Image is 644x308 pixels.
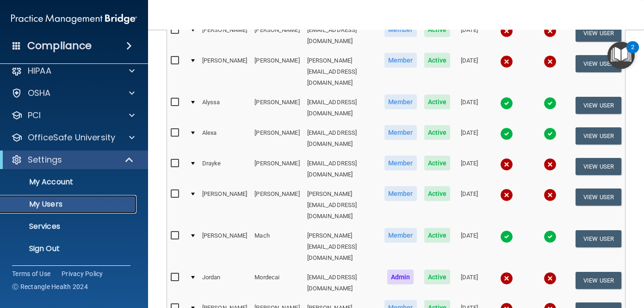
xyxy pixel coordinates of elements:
a: OfficeSafe University [11,132,135,143]
div: 2 [631,47,634,59]
a: PCI [11,110,135,121]
span: Member [384,22,417,37]
p: OSHA [28,88,51,99]
a: Settings [11,154,134,165]
td: [PERSON_NAME][EMAIL_ADDRESS][DOMAIN_NAME] [303,226,381,268]
td: Jordan [198,268,251,298]
img: tick.e7d51cea.svg [500,97,513,110]
img: cross.ca9f0e7f.svg [500,55,513,68]
span: Active [424,186,451,201]
td: [EMAIL_ADDRESS][DOMAIN_NAME] [303,123,381,154]
span: Active [424,94,451,109]
td: [PERSON_NAME] [251,51,303,93]
td: Mach [251,226,303,268]
td: [DATE] [454,123,485,154]
td: [PERSON_NAME] [251,20,303,51]
button: View User [576,272,621,289]
span: Active [424,270,451,284]
span: Ⓒ Rectangle Health 2024 [12,282,88,291]
td: [PERSON_NAME] [251,154,303,184]
span: Member [384,156,417,170]
span: Member [384,94,417,109]
td: [EMAIL_ADDRESS][DOMAIN_NAME] [303,154,381,184]
td: [PERSON_NAME][EMAIL_ADDRESS][DOMAIN_NAME] [303,184,381,226]
p: My Account [6,177,132,187]
button: View User [576,97,621,114]
td: [DATE] [454,51,485,93]
span: Member [384,186,417,201]
button: View User [576,55,621,72]
span: Admin [387,270,414,284]
td: [DATE] [454,226,485,268]
button: View User [576,189,621,206]
td: [PERSON_NAME] [251,93,303,123]
td: [DATE] [454,20,485,51]
td: [PERSON_NAME] [198,184,251,226]
img: cross.ca9f0e7f.svg [544,25,557,38]
button: View User [576,25,621,42]
img: cross.ca9f0e7f.svg [544,55,557,68]
span: Active [424,125,451,140]
a: OSHA [11,88,135,99]
td: Drayke [198,154,251,184]
td: Alexa [198,123,251,154]
img: cross.ca9f0e7f.svg [500,189,513,201]
p: HIPAA [28,65,51,76]
img: PMB logo [11,10,137,28]
p: Sign Out [6,244,132,253]
td: [EMAIL_ADDRESS][DOMAIN_NAME] [303,93,381,123]
img: tick.e7d51cea.svg [544,230,557,243]
img: tick.e7d51cea.svg [544,97,557,110]
p: Settings [28,154,62,165]
span: Active [424,228,451,243]
td: [PERSON_NAME] [198,51,251,93]
img: cross.ca9f0e7f.svg [544,189,557,201]
td: [EMAIL_ADDRESS][DOMAIN_NAME] [303,20,381,51]
p: My Users [6,200,132,209]
p: OfficeSafe University [28,132,115,143]
span: Active [424,53,451,68]
img: cross.ca9f0e7f.svg [500,272,513,285]
td: [DATE] [454,154,485,184]
button: View User [576,127,621,145]
a: Terms of Use [12,269,50,278]
img: cross.ca9f0e7f.svg [544,272,557,285]
td: [EMAIL_ADDRESS][DOMAIN_NAME] [303,268,381,298]
td: [PERSON_NAME] [198,226,251,268]
h4: Compliance [27,39,92,52]
a: HIPAA [11,65,135,76]
img: tick.e7d51cea.svg [544,127,557,140]
td: [PERSON_NAME] [198,20,251,51]
td: Mordecai [251,268,303,298]
a: Privacy Policy [62,269,103,278]
button: View User [576,230,621,247]
td: [PERSON_NAME] [251,123,303,154]
span: Active [424,156,451,170]
td: [PERSON_NAME][EMAIL_ADDRESS][DOMAIN_NAME] [303,51,381,93]
td: [DATE] [454,184,485,226]
td: Alyssa [198,93,251,123]
img: tick.e7d51cea.svg [500,230,513,243]
button: View User [576,158,621,175]
p: Services [6,222,132,231]
img: cross.ca9f0e7f.svg [500,158,513,171]
p: PCI [28,110,41,121]
img: tick.e7d51cea.svg [500,127,513,140]
span: Member [384,125,417,140]
span: Member [384,228,417,243]
span: Active [424,22,451,37]
span: Member [384,53,417,68]
td: [PERSON_NAME] [251,184,303,226]
img: cross.ca9f0e7f.svg [500,25,513,38]
img: cross.ca9f0e7f.svg [544,158,557,171]
td: [DATE] [454,93,485,123]
td: [DATE] [454,268,485,298]
button: Open Resource Center, 2 new notifications [607,42,635,69]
